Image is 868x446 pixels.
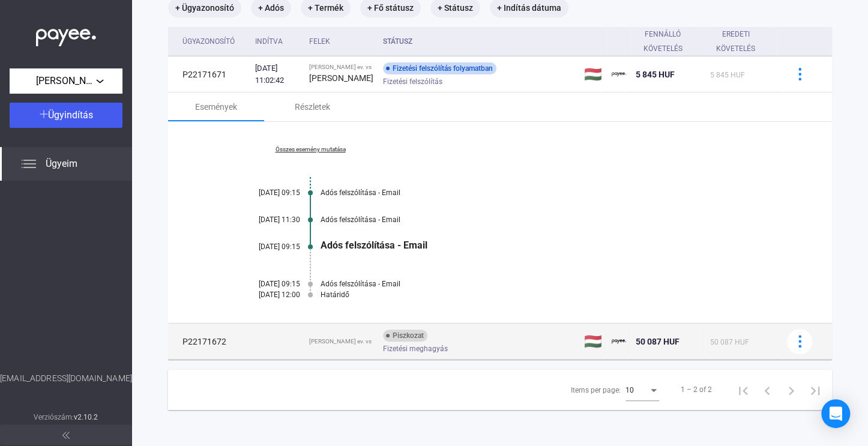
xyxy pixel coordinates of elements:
[378,27,579,56] th: Státusz
[625,382,659,397] mat-select: Items per page:
[636,27,690,56] div: Fennálló követelés
[309,64,373,71] div: [PERSON_NAME] ev. vs
[195,100,237,114] div: Események
[22,157,36,171] img: list.svg
[228,146,393,153] a: Összes esemény mutatása
[255,62,300,86] div: [DATE] 11:02:42
[309,34,373,49] div: Felek
[168,324,250,360] td: P22171672
[36,22,96,47] img: white-payee-white-dot.svg
[571,383,621,397] div: Items per page:
[710,27,761,56] div: Eredeti követelés
[10,103,122,128] button: Ügyindítás
[228,188,300,197] div: [DATE] 09:15
[803,378,827,402] button: Last page
[321,215,772,224] div: Adós felszólítása - Email
[321,240,772,251] div: Adós felszólítása - Email
[228,291,300,299] div: [DATE] 12:00
[309,73,373,83] strong: [PERSON_NAME]
[710,338,749,346] span: 50 087 HUF
[383,62,496,74] div: Fizetési felszólítás folyamatban
[40,110,48,118] img: plus-white.svg
[295,100,330,114] div: Részletek
[787,329,812,354] button: more-blue
[636,337,680,346] span: 50 087 HUF
[228,243,300,251] div: [DATE] 09:15
[787,62,812,87] button: more-blue
[710,71,745,79] span: 5 845 HUF
[383,330,427,342] div: Piszkozat
[321,291,772,299] div: Határidő
[36,74,96,88] span: [PERSON_NAME] ev.
[821,399,850,428] div: Open Intercom Messenger
[182,34,235,49] div: Ügyazonosító
[10,68,122,94] button: [PERSON_NAME] ev.
[255,34,283,49] div: Indítva
[731,378,755,402] button: First page
[168,56,250,92] td: P22171671
[636,70,675,79] span: 5 845 HUF
[228,280,300,288] div: [DATE] 09:15
[681,382,712,397] div: 1 – 2 of 2
[321,280,772,288] div: Adós felszólítása - Email
[383,342,448,356] span: Fizetési meghagyás
[579,324,607,360] td: 🇭🇺
[48,109,93,121] span: Ügyindítás
[579,56,607,92] td: 🇭🇺
[794,68,806,80] img: more-blue
[74,413,98,421] strong: v2.10.2
[255,34,300,49] div: Indítva
[182,34,246,49] div: Ügyazonosító
[383,74,442,89] span: Fizetési felszólítás
[321,188,772,197] div: Adós felszólítása - Email
[625,386,634,394] span: 10
[794,335,806,348] img: more-blue
[710,27,772,56] div: Eredeti követelés
[46,157,77,171] span: Ügyeim
[612,67,626,82] img: payee-logo
[755,378,779,402] button: Previous page
[309,34,330,49] div: Felek
[309,338,373,345] div: [PERSON_NAME] ev. vs
[228,215,300,224] div: [DATE] 11:30
[779,378,803,402] button: Next page
[612,334,626,349] img: payee-logo
[636,27,701,56] div: Fennálló követelés
[62,432,70,439] img: arrow-double-left-grey.svg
